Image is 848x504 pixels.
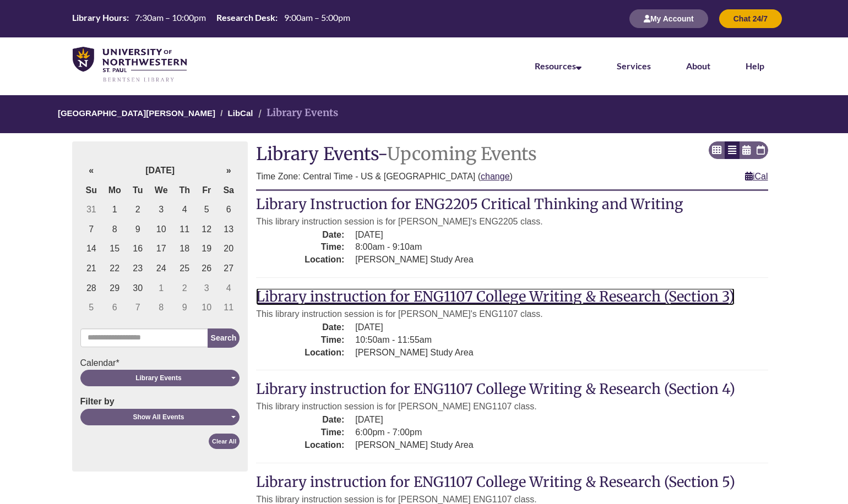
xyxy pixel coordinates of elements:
th: » [218,161,240,180]
a: Library Instruction for ENG2205 Critical Thinking and Writing [256,195,683,213]
a: About [686,61,710,71]
span: Required [116,358,119,368]
dd: 6:00pm - 7:00pm [355,426,768,439]
a: Resources [535,61,581,71]
td: 29 [102,278,127,298]
td: 20 [218,239,240,259]
th: Th [173,180,195,200]
th: [DATE] [102,161,218,180]
nav: Breadcrumb [72,95,776,133]
th: Fr [195,180,218,200]
dd: [PERSON_NAME] Study Area [355,347,768,359]
a: Help [746,61,764,71]
dt: Time: [256,426,344,439]
div: This library instruction session is for [PERSON_NAME] ENG1107 class. [256,399,768,414]
dt: Location: [256,347,344,359]
dt: Date: [256,229,344,242]
td: 9 [127,220,149,239]
td: 28 [80,278,103,298]
div: This library instruction session is for [PERSON_NAME]'s ENG1107 class. [256,307,768,321]
td: 11 [173,220,195,239]
a: Library instruction for ENG1107 College Writing & Research (Section 3) [256,288,735,305]
span: Filter by [80,397,115,406]
td: 5 [195,200,218,220]
td: 5 [80,298,103,317]
td: 26 [195,259,218,278]
th: Tu [127,180,149,200]
th: Mo [102,180,127,200]
span: Library Events [256,143,378,165]
table: Hours Today [68,12,354,25]
label: Calendar [80,356,119,370]
dt: Date: [256,414,344,426]
button: My Account [629,9,708,28]
a: Hours Today [68,12,354,26]
td: 24 [149,259,173,278]
button: Library Events [80,370,240,386]
td: 1 [149,278,173,298]
li: Library Events [256,105,338,121]
div: Show All Events [84,412,234,422]
td: 7 [127,298,149,317]
td: 7 [80,220,103,239]
a: LibCal [228,108,253,118]
th: Sa [218,180,240,200]
td: 19 [195,239,218,259]
span: 7:30am – 10:00pm [135,12,206,23]
td: 1 [102,200,127,220]
td: 23 [127,259,149,278]
a: [GEOGRAPHIC_DATA][PERSON_NAME] [58,108,215,118]
td: 30 [127,278,149,298]
td: 31 [80,200,103,220]
button: Show All Events [80,409,240,425]
td: 17 [149,239,173,259]
td: 4 [173,200,195,220]
td: 10 [149,220,173,239]
dt: Location: [256,439,344,452]
td: 3 [149,200,173,220]
span: Upcoming Events [387,143,537,165]
td: 4 [218,278,240,298]
td: 27 [218,259,240,278]
dt: Date: [256,321,344,334]
td: 11 [218,298,240,317]
td: 6 [102,298,127,317]
a: change [481,172,510,181]
dt: Time: [256,241,344,254]
td: 18 [173,239,195,259]
dd: [DATE] [355,414,768,426]
dd: 8:00am - 9:10am [355,241,768,254]
span: 9:00am – 5:00pm [284,12,350,23]
button: Search [208,328,240,348]
a: Clear All [209,434,240,450]
a: Library instruction for ENG1107 College Writing & Research (Section 4) [256,380,735,398]
div: This library instruction session is for [PERSON_NAME]'s ENG2205 class. [256,215,768,229]
td: 21 [80,259,103,278]
td: 14 [80,239,103,259]
th: Su [80,180,103,200]
td: 6 [218,200,240,220]
dt: Time: [256,334,344,347]
th: Library Hours: [68,12,131,24]
dd: 10:50am - 11:55am [355,334,768,347]
a: iCal [745,172,768,181]
td: 22 [102,259,127,278]
td: 13 [218,220,240,239]
th: Research Desk: [212,12,279,24]
td: 10 [195,298,218,317]
th: We [149,180,173,200]
button: Chat 24/7 [719,9,782,28]
h1: - [256,145,768,164]
input: Search for event... [80,328,208,347]
dd: [PERSON_NAME] Study Area [355,439,768,452]
div: Time Zone: Central Time - US & [GEOGRAPHIC_DATA] ( ) [256,169,768,184]
th: « [80,161,103,180]
a: Chat 24/7 [719,14,782,23]
a: Services [617,61,651,71]
td: 9 [173,298,195,317]
div: Library Events [84,373,234,383]
a: Library instruction for ENG1107 College Writing & Research (Section 5) [256,473,735,491]
td: 3 [195,278,218,298]
dd: [PERSON_NAME] Study Area [355,254,768,266]
td: 2 [173,278,195,298]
